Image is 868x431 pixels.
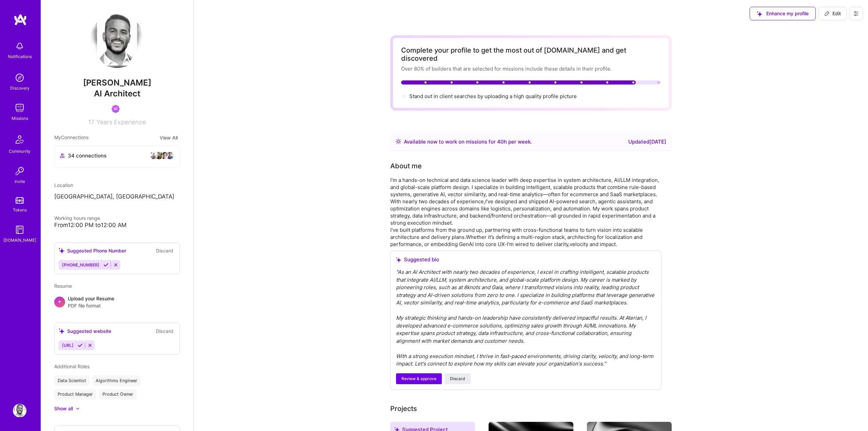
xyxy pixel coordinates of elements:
i: Accept [103,262,108,267]
img: Community [12,131,28,148]
div: Show all [54,405,73,412]
span: [PERSON_NAME] [54,78,180,88]
div: Upload your Resume [68,295,114,309]
div: Suggested bio [396,256,656,263]
div: Over 80% of builders that are selected for missions include these details in their profile. [401,65,661,72]
img: User Avatar [90,14,144,68]
img: bell [13,39,26,53]
button: Enhance my profile [750,7,816,20]
div: Algorithms Engineer [92,375,141,386]
div: Notifications [8,53,32,60]
img: Been on Mission [112,105,120,113]
a: User Avatar [11,404,28,417]
span: Discard [450,376,465,382]
div: Projects [390,404,417,414]
div: Discovery [10,85,29,92]
div: Product Owner [99,389,137,400]
span: Edit [824,10,841,17]
button: View All [158,134,180,142]
i: Reject [87,343,93,348]
span: 40 [497,138,504,145]
img: discovery [13,71,26,85]
button: Discard [154,327,175,335]
i: Reject [113,262,118,267]
img: avatar [166,151,174,160]
i: icon SuggestedTeams [396,257,401,262]
button: Discard [445,373,471,384]
span: Working hours range [54,215,100,221]
img: avatar [155,151,163,160]
img: guide book [13,223,26,237]
button: Review & approve [396,373,442,384]
img: Invite [13,164,26,178]
img: avatar [150,151,158,160]
i: icon SuggestedTeams [59,248,64,254]
img: User Avatar [13,404,26,417]
button: 34 connectionsavataravataravataravatar [54,146,180,168]
span: PDF file format [68,302,114,309]
div: " As an AI Architect with nearly two decades of experience, I excel in crafting intelligent, scal... [396,268,656,368]
span: Additional Roles [54,363,90,369]
span: Years Experience [96,118,146,126]
span: 34 connections [68,152,106,159]
span: Resume [54,283,72,289]
i: icon SuggestedTeams [757,11,762,17]
span: 17 [88,118,94,126]
div: About me [390,161,422,171]
div: null [750,7,816,20]
img: avatar [160,151,169,160]
span: AI Architect [94,89,140,98]
button: Discard [154,247,175,255]
span: My Connections [54,134,88,142]
span: [URL] [62,343,74,348]
div: Complete your profile to get the most out of [DOMAIN_NAME] and get discovered [401,46,661,62]
span: Enhance my profile [757,10,809,17]
img: tokens [16,197,24,204]
div: Invite [15,178,25,185]
span: Review & approve [401,376,436,382]
div: From 12:00 PM to 12:00 AM [54,222,180,229]
img: logo [14,14,27,26]
div: Missions [12,115,28,122]
div: +Upload your ResumePDF file format [54,295,180,309]
div: Updated [DATE] [628,138,666,146]
span: [PHONE_NUMBER] [62,262,99,267]
div: Suggested Phone Number [59,247,126,254]
div: [DOMAIN_NAME] [3,237,36,244]
div: I’m a hands-on technical and data science leader with deep expertise in system architecture, AI/L... [390,176,662,248]
span: + [58,298,62,305]
div: Location [54,182,180,189]
div: Stand out in client searches by uploading a high quality profile picture [409,93,577,100]
img: Availability [396,139,401,144]
button: Edit [818,7,847,20]
i: icon SuggestedTeams [59,328,64,334]
div: Available now to work on missions for h per week . [404,138,532,146]
i: Accept [78,343,83,348]
i: icon Collaborator [60,153,65,158]
div: Product Manager [54,389,96,400]
div: Tell us a little about yourself [390,161,422,171]
p: [GEOGRAPHIC_DATA], [GEOGRAPHIC_DATA] [54,193,180,201]
div: Tokens [13,206,27,213]
div: Suggested website [59,327,111,335]
div: Data Scientist [54,375,90,386]
div: Community [9,148,31,155]
img: teamwork [13,101,26,115]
